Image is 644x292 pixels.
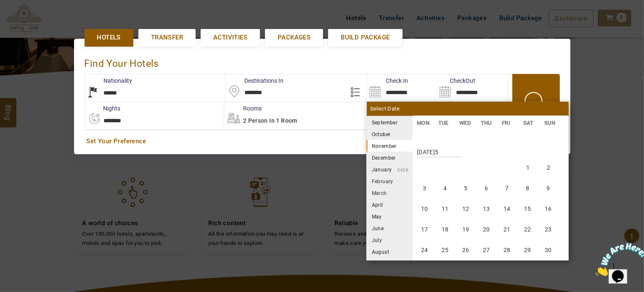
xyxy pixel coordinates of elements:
[278,33,310,42] span: Packages
[435,220,455,239] li: Tuesday, 18 November 2025
[498,118,519,127] li: FRI
[538,199,558,219] li: Sunday, 16 November 2025
[415,240,435,260] li: Monday, 24 November 2025
[151,33,183,42] span: Transfer
[497,179,517,198] li: Friday, 7 November 2025
[224,104,262,113] label: Rooms
[538,240,558,260] li: Sunday, 30 November 2025
[3,3,56,37] img: Chat attention grabber
[366,175,413,187] li: February
[434,118,455,127] li: TUE
[456,240,476,260] li: Wednesday, 26 November 2025
[477,199,496,219] li: Thursday, 13 November 2025
[476,118,498,127] li: THU
[367,76,408,85] label: Check In
[398,121,456,125] small: 2025
[366,116,413,128] li: September
[518,199,538,219] li: Saturday, 15 November 2025
[592,239,644,279] iframe: chat widget
[85,29,133,46] a: Hotels
[437,76,475,85] label: CheckOut
[213,33,247,42] span: Activities
[366,222,413,234] li: June
[366,199,413,210] li: April
[366,234,413,246] li: July
[455,118,477,127] li: WED
[456,220,476,239] li: Wednesday, 19 November 2025
[477,240,496,260] li: Thursday, 27 November 2025
[417,142,461,158] strong: [DATE]5
[243,117,297,124] span: 2 Person in 1 Room
[540,118,562,127] li: SUN
[435,179,455,198] li: Tuesday, 4 November 2025
[437,74,507,102] input: Search
[497,240,517,260] li: Friday, 28 November 2025
[85,49,560,74] div: Find Your Hotels
[538,220,558,239] li: Sunday, 23 November 2025
[328,29,402,46] a: Build Package
[225,76,284,85] label: Destinations In
[415,179,435,198] li: Monday, 3 November 2025
[85,76,133,85] label: Nationality
[415,220,435,239] li: Monday, 17 November 2025
[435,199,455,219] li: Tuesday, 11 November 2025
[477,220,496,239] li: Thursday, 20 November 2025
[366,152,413,163] li: December
[138,29,196,46] a: Transfer
[97,33,121,42] span: Hotels
[518,158,538,178] li: Saturday, 1 November 2025
[518,220,538,239] li: Saturday, 22 November 2025
[3,3,7,11] span: 1
[366,140,413,152] li: November
[518,240,538,260] li: Saturday, 29 November 2025
[366,128,413,140] li: October
[518,179,538,198] li: Saturday, 8 November 2025
[456,179,476,198] li: Wednesday, 5 November 2025
[392,168,409,172] small: 2026
[366,210,413,222] li: May
[519,118,540,127] li: SAT
[413,118,434,127] li: MON
[456,199,476,219] li: Wednesday, 12 November 2025
[538,179,558,198] li: Sunday, 9 November 2025
[367,74,437,102] input: Search
[497,199,517,219] li: Friday, 14 November 2025
[265,29,323,46] a: Packages
[85,104,121,113] label: nights
[87,137,558,146] a: Set Your Preference
[415,199,435,219] li: Monday, 10 November 2025
[477,179,496,198] li: Thursday, 6 November 2025
[341,33,390,42] span: Build Package
[366,163,413,175] li: January
[366,187,413,199] li: March
[539,158,559,178] li: Sunday, 2 November 2025
[201,29,260,46] a: Activities
[366,246,413,258] li: August
[435,240,455,260] li: Tuesday, 25 November 2025
[367,102,569,116] div: Select Date
[497,220,517,239] li: Friday, 21 November 2025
